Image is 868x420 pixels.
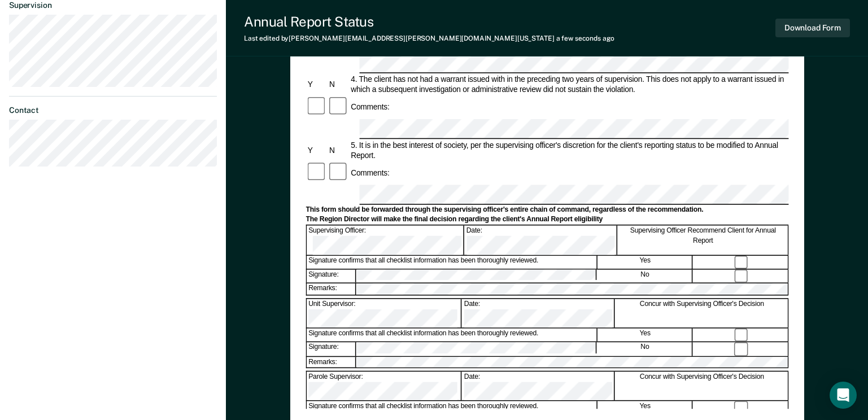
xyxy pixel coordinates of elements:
div: Y [306,145,327,155]
div: Remarks: [307,357,356,368]
div: Open Intercom Messenger [830,382,857,409]
div: N [328,80,349,90]
div: Supervising Officer: [307,226,464,255]
div: Signature confirms that all checklist information has been thoroughly reviewed. [307,329,597,342]
div: Annual Report Status [244,14,614,30]
div: The Region Director will make the final decision regarding the client's Annual Report eligibility [306,215,788,224]
div: Concur with Supervising Officer's Decision [616,371,788,400]
div: This form should be forwarded through the supervising officer's entire chain of command, regardle... [306,205,788,215]
div: Remarks: [307,284,356,295]
div: Supervising Officer Recommend Client for Annual Report [618,226,788,255]
div: No [597,270,692,283]
div: Concur with Supervising Officer's Decision [616,299,788,327]
div: Date: [462,299,614,327]
div: Y [306,80,327,90]
button: Download Form [775,19,850,37]
div: Yes [598,256,693,269]
div: Date: [462,371,614,400]
div: Unit Supervisor: [307,299,461,327]
span: a few seconds ago [556,34,614,42]
div: No [597,343,692,356]
div: Last edited by [PERSON_NAME][EMAIL_ADDRESS][PERSON_NAME][DOMAIN_NAME][US_STATE] [244,34,614,42]
div: 4. The client has not had a warrant issued with in the preceding two years of supervision. This d... [349,75,788,95]
div: Yes [598,329,693,342]
div: 5. It is in the best interest of society, per the supervising officer's discretion for the client... [349,140,788,161]
div: Signature: [307,343,356,356]
div: Signature: [307,270,356,283]
div: Parole Supervisor: [307,371,461,400]
div: N [328,145,349,155]
div: Signature confirms that all checklist information has been thoroughly reviewed. [307,401,597,414]
div: Comments: [349,168,391,178]
dt: Contact [9,106,217,115]
div: Date: [464,226,617,255]
div: Comments: [349,102,391,112]
dt: Supervision [9,1,217,10]
div: Signature confirms that all checklist information has been thoroughly reviewed. [307,256,597,269]
div: Yes [598,401,693,414]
